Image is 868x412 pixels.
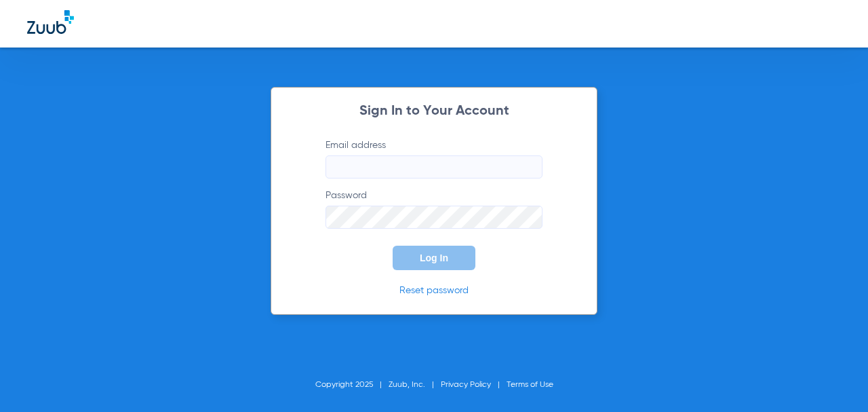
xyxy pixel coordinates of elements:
a: Privacy Policy [441,381,491,389]
label: Email address [325,138,542,179]
img: Zuub Logo [27,10,74,34]
button: Log In [393,246,475,270]
label: Password [325,189,542,229]
iframe: Chat Widget [800,347,868,412]
li: Copyright 2025 [315,378,389,392]
h2: Sign In to Your Account [305,105,563,118]
li: Zuub, Inc. [389,378,441,392]
span: Log In [420,252,448,263]
input: Password [325,206,542,229]
input: Email address [325,155,542,179]
a: Terms of Use [507,381,553,389]
a: Reset password [399,286,469,295]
